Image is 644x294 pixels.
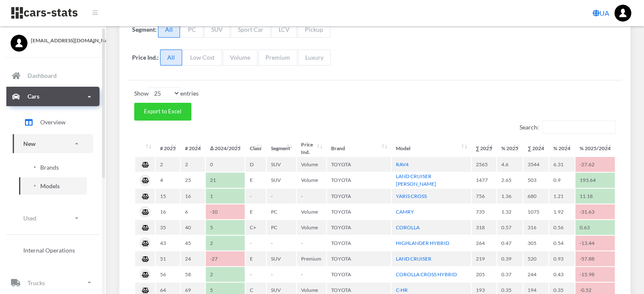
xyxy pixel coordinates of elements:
td: TOYOTA [327,220,391,235]
td: TOYOTA [327,267,391,282]
th: Brand: activate to sort column ascending [327,141,391,156]
td: D [246,157,266,172]
td: 305 [523,236,548,250]
td: 4.6 [497,157,522,172]
td: 56 [156,267,180,282]
th: ∑&nbsp;2024: activate to sort column ascending [523,141,548,156]
td: 0.9 [549,173,575,188]
td: 0.63 [575,220,615,235]
td: 318 [472,220,497,235]
td: 0.43 [549,267,575,282]
td: TOYOTA [327,189,391,203]
td: 316 [523,220,548,235]
a: Overview [13,112,93,133]
td: - [297,189,326,203]
td: 0.39 [497,251,522,266]
td: SUV [267,251,296,266]
td: - [297,236,326,250]
td: 45 [181,236,205,250]
td: 503 [523,173,548,188]
td: 51 [156,251,180,266]
th: #&nbsp;2024 : activate to sort column ascending [181,141,205,156]
td: 24 [181,251,205,266]
td: 5 [206,220,245,235]
td: - [267,267,296,282]
span: Premium [258,49,297,66]
th: : activate to sort column ascending [135,141,155,156]
td: E [246,173,266,188]
td: - [246,267,266,282]
span: Internal Operations [23,246,75,255]
td: 756 [472,189,497,203]
a: CAMRY [396,209,414,215]
td: 4 [156,173,180,188]
th: Model: activate to sort column ascending [392,141,471,156]
span: Low Cost [183,49,222,66]
td: Volume [297,204,326,219]
td: 43 [156,236,180,250]
td: -27.62 [575,157,615,172]
td: 1.36 [497,189,522,203]
td: - [246,189,266,203]
td: -57.88 [575,251,615,266]
th: %&nbsp;2025/2024: activate to sort column ascending [575,141,615,156]
span: Models [40,181,60,190]
td: 1.32 [497,204,522,219]
td: 0.93 [549,251,575,266]
td: 1477 [472,173,497,188]
td: 0.56 [549,220,575,235]
td: Volume [297,173,326,188]
a: COROLLA CROSS HYBRID [396,271,457,278]
td: PC [267,204,296,219]
td: 0.47 [497,236,522,250]
td: 2565 [472,157,497,172]
span: Overview [40,118,66,126]
td: C+ [246,220,266,235]
span: Sport Car [231,22,271,38]
td: 16 [181,189,205,203]
label: Show entries [134,87,199,99]
a: LAND CRUISER [396,256,431,262]
td: 735 [472,204,497,219]
td: 193.64 [575,173,615,188]
td: - [267,189,296,203]
td: Volume [297,220,326,235]
th: Class: activate to sort column ascending [246,141,266,156]
th: %&nbsp;2024: activate to sort column ascending [549,141,575,156]
a: RAV4 [396,161,409,168]
td: SUV [267,173,296,188]
img: navbar brand [11,6,78,19]
td: - [246,236,266,250]
a: Models [19,177,87,195]
td: -15.98 [575,267,615,282]
td: 21 [206,173,245,188]
td: TOYOTA [327,251,391,266]
td: 2 [181,157,205,172]
span: Luxury [298,49,331,66]
a: LAND CRUISER [PERSON_NAME] [396,173,436,187]
a: Dashboard [6,66,100,85]
td: 2 [206,236,245,250]
span: Brands [40,163,59,172]
td: 1.92 [549,204,575,219]
td: 219 [472,251,497,266]
span: All [158,22,180,38]
a: YARIS CROSS [396,193,427,199]
a: COROLLA [396,224,420,231]
p: Cars [28,91,39,102]
td: 0 [206,157,245,172]
th: Δ&nbsp;2024/2025: activate to sort column ascending [206,141,245,156]
td: 0.54 [549,236,575,250]
a: HIGHLANDER HYBRID [396,240,449,246]
span: [EMAIL_ADDRESS][DOMAIN_NAME] [31,37,95,44]
td: E [246,204,266,219]
td: 11.18 [575,189,615,203]
td: - [267,236,296,250]
td: - [297,267,326,282]
p: Trucks [28,278,45,288]
td: SUV [267,157,296,172]
td: 25 [181,173,205,188]
td: 520 [523,251,548,266]
a: New [13,134,93,153]
td: 205 [472,267,497,282]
